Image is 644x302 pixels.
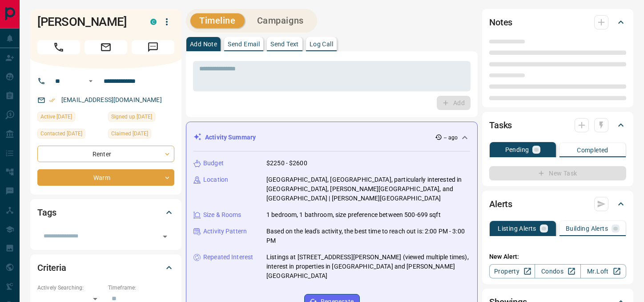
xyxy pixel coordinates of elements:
[489,15,512,29] h2: Notes
[150,19,157,25] div: condos.ca
[566,225,608,232] p: Building Alerts
[108,129,174,141] div: Sun Jul 20 2025
[266,210,441,220] p: 1 bedroom, 1 bathroom, size preference between 500-699 sqft
[203,175,228,184] p: Location
[444,134,458,142] p: -- ago
[228,41,260,47] p: Send Email
[203,159,224,168] p: Budget
[489,12,626,33] div: Notes
[266,175,470,203] p: [GEOGRAPHIC_DATA], [GEOGRAPHIC_DATA], particularly interested in [GEOGRAPHIC_DATA], [PERSON_NAME]...
[205,133,256,142] p: Activity Summary
[85,76,96,86] button: Open
[132,40,174,54] span: Message
[159,230,171,243] button: Open
[190,41,217,47] p: Add Note
[270,41,299,47] p: Send Text
[111,112,152,121] span: Signed up [DATE]
[37,169,174,186] div: Warm
[49,97,55,103] svg: Email Verified
[37,15,137,29] h1: [PERSON_NAME]
[203,227,247,236] p: Activity Pattern
[498,225,536,232] p: Listing Alerts
[577,147,608,153] p: Completed
[203,210,241,220] p: Size & Rooms
[489,252,626,261] p: New Alert:
[111,129,148,138] span: Claimed [DATE]
[489,193,626,215] div: Alerts
[37,146,174,162] div: Renter
[489,264,535,278] a: Property
[108,112,174,124] div: Tue Mar 30 2021
[40,112,72,121] span: Active [DATE]
[266,253,470,281] p: Listings at [STREET_ADDRESS][PERSON_NAME] (viewed multiple times), interest in properties in [GEO...
[248,13,313,28] button: Campaigns
[505,147,529,153] p: Pending
[190,13,245,28] button: Timeline
[535,264,580,278] a: Condos
[266,227,470,245] p: Based on the lead's activity, the best time to reach out is: 2:00 PM - 3:00 PM
[37,112,104,124] div: Sun Jul 27 2025
[85,40,127,54] span: Email
[40,129,82,138] span: Contacted [DATE]
[203,253,253,262] p: Repeated Interest
[310,41,333,47] p: Log Call
[37,129,104,141] div: Sun Jul 20 2025
[193,129,470,146] div: Activity Summary-- ago
[37,261,66,275] h2: Criteria
[61,96,162,103] a: [EMAIL_ADDRESS][DOMAIN_NAME]
[266,159,307,168] p: $2250 - $2600
[37,257,174,278] div: Criteria
[37,205,56,220] h2: Tags
[580,264,626,278] a: Mr.Loft
[37,284,104,292] p: Actively Searching:
[37,40,80,54] span: Call
[37,202,174,223] div: Tags
[108,284,174,292] p: Timeframe:
[489,197,512,211] h2: Alerts
[489,114,626,136] div: Tasks
[489,118,512,132] h2: Tasks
